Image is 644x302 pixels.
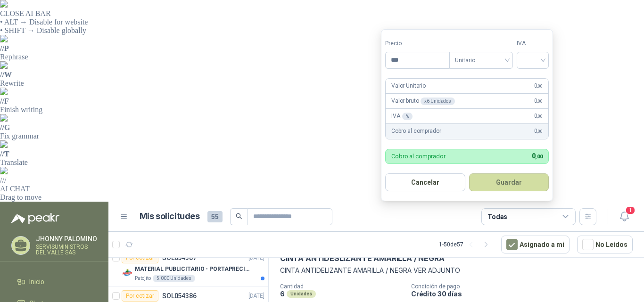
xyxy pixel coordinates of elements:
img: Company Logo [122,267,133,278]
span: 55 [207,211,223,222]
button: No Leídos [577,236,633,253]
p: CINTA ANTIDESLIZANTE AMARILLA / NEGRA [280,253,444,263]
button: Asignado a mi [501,236,570,253]
p: Crédito 30 días [411,290,640,298]
div: 5.000 Unidades [153,275,195,282]
p: SOL054387 [162,254,197,261]
p: CINTA ANTIDELIZANTE AMARILLA / NEGRA VER ADJUNTO [280,265,633,276]
span: search [236,213,242,220]
p: [DATE] [248,253,264,262]
p: SOL054386 [162,293,197,299]
p: [DATE] [248,292,264,301]
p: SERVISUMINISTROS DEL VALLE SAS [36,244,97,255]
p: Cantidad [280,283,404,290]
p: JHONNY PALOMINO [36,236,97,242]
span: 1 [625,206,636,215]
h1: Mis solicitudes [140,210,200,223]
a: Por cotizarSOL054387[DATE] Company LogoMATERIAL PUBLICITARIO - PORTAPRECIOS VER ADJUNTOPatojito5.... [108,248,268,286]
span: Inicio [29,277,44,287]
a: Inicio [11,273,97,291]
div: 1 - 50 de 57 [439,237,494,252]
p: Patojito [135,275,151,282]
div: Unidades [287,290,316,298]
p: MATERIAL PUBLICITARIO - PORTAPRECIOS VER ADJUNTO [135,265,252,274]
div: Todas [487,212,507,222]
p: Condición de pago [411,283,640,290]
button: 1 [616,208,633,225]
div: Por cotizar [122,252,158,263]
p: 6 [280,290,285,298]
img: Logo peakr [11,213,59,224]
div: Por cotizar [122,290,158,302]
